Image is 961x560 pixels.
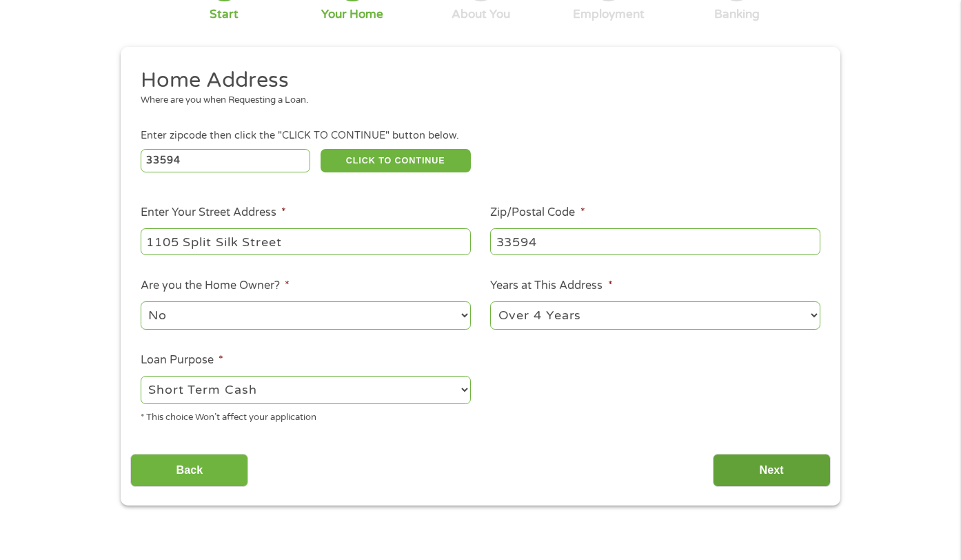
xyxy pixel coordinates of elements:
[141,94,811,108] div: Where are you when Requesting a Loan.
[321,149,471,172] button: CLICK TO CONTINUE
[452,7,510,22] div: About You
[141,206,286,220] label: Enter Your Street Address
[321,7,383,22] div: Your Home
[141,353,223,368] label: Loan Purpose
[141,67,811,94] h2: Home Address
[573,7,645,22] div: Employment
[210,7,239,22] div: Start
[141,406,471,425] div: * This choice Won’t affect your application
[714,7,760,22] div: Banking
[141,149,311,172] input: Enter Zipcode (e.g 01510)
[130,454,248,488] input: Back
[713,454,831,488] input: Next
[490,279,612,293] label: Years at This Address
[141,279,290,293] label: Are you the Home Owner?
[141,228,471,254] input: 1 Main Street
[490,206,585,220] label: Zip/Postal Code
[141,128,820,143] div: Enter zipcode then click the "CLICK TO CONTINUE" button below.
